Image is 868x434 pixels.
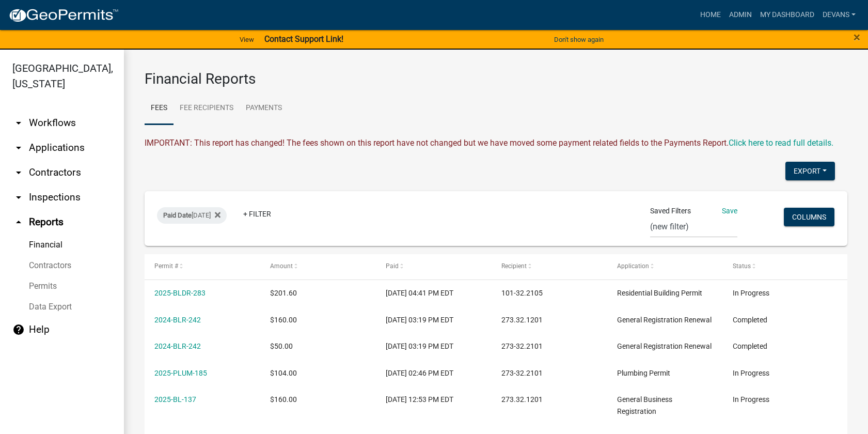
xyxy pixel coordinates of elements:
div: [DATE] 03:19 PM EDT [386,314,482,326]
datatable-header-cell: Permit # [145,254,260,279]
datatable-header-cell: Amount [260,254,376,279]
i: help [12,323,25,336]
div: [DATE] 12:53 PM EDT [386,394,482,406]
a: Fee Recipients [173,92,240,125]
span: In Progress [733,289,769,297]
a: Admin [725,5,756,25]
span: In Progress [733,395,769,404]
span: Permit # [154,262,178,270]
h3: Financial Reports [145,70,847,88]
a: 2025-PLUM-185 [154,369,207,377]
div: IMPORTANT: This report has changed! The fees shown on this report have not changed but we have mo... [145,137,847,149]
span: General Registration Renewal [617,316,712,324]
a: My Dashboard [756,5,818,25]
i: arrow_drop_down [12,191,25,204]
span: $160.00 [270,395,297,404]
a: 2024-BLR-242 [154,316,201,324]
span: Status [733,262,751,270]
span: Application [617,262,649,270]
span: 273.32.1201 [501,316,543,324]
span: $104.00 [270,369,297,377]
button: Don't show again [550,31,608,48]
span: $201.60 [270,289,297,297]
button: Export [785,162,835,180]
span: $50.00 [270,342,293,350]
i: arrow_drop_down [12,166,25,179]
div: [DATE] 02:46 PM EDT [386,367,482,379]
a: 2024-BLR-242 [154,342,201,350]
button: Columns [784,208,834,226]
a: devans [818,5,860,25]
datatable-header-cell: Paid [376,254,492,279]
a: 2025-BL-137 [154,395,196,404]
span: Residential Building Permit [617,289,702,297]
datatable-header-cell: Status [723,254,839,279]
span: General Business Registration [617,395,672,415]
span: Paid Date [163,211,192,219]
a: + Filter [235,205,279,223]
a: View [235,31,258,48]
wm-modal-confirm: Upcoming Changes to Daily Fees Report [729,138,833,148]
span: Amount [270,262,293,270]
span: 273-32.2101 [501,342,543,350]
i: arrow_drop_up [12,216,25,228]
span: Completed [733,316,767,324]
datatable-header-cell: Application [607,254,723,279]
span: × [854,30,860,44]
span: 273-32.2101 [501,369,543,377]
span: Paid [386,262,399,270]
span: $160.00 [270,316,297,324]
span: Completed [733,342,767,350]
span: Saved Filters [650,206,691,216]
a: Fees [145,92,173,125]
datatable-header-cell: Recipient [492,254,607,279]
span: In Progress [733,369,769,377]
strong: Contact Support Link! [264,34,343,44]
div: [DATE] [157,207,227,224]
button: Close [854,31,860,43]
a: Home [696,5,725,25]
a: Click here to read full details. [729,138,833,148]
a: 2025-BLDR-283 [154,289,206,297]
i: arrow_drop_down [12,142,25,154]
a: Save [722,207,737,215]
span: 101-32.2105 [501,289,543,297]
span: 273.32.1201 [501,395,543,404]
i: arrow_drop_down [12,117,25,129]
span: General Registration Renewal [617,342,712,350]
span: Recipient [501,262,527,270]
a: Payments [240,92,288,125]
div: [DATE] 04:41 PM EDT [386,287,482,299]
div: [DATE] 03:19 PM EDT [386,340,482,352]
span: Plumbing Permit [617,369,670,377]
